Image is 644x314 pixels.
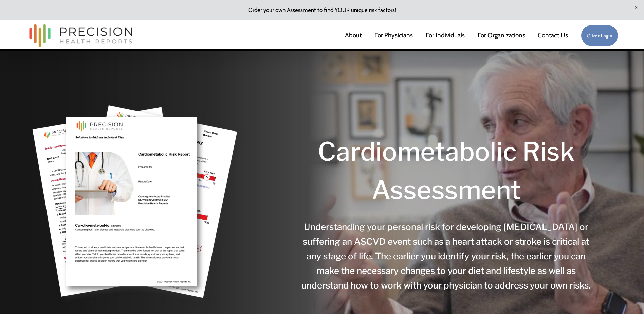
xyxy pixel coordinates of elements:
[299,132,593,209] h1: Cardiometabolic Risk Assessment
[478,29,525,43] a: folder dropdown
[581,25,618,46] a: Client Login
[538,29,568,43] a: Contact Us
[426,29,465,43] a: For Individuals
[26,21,136,50] img: Precision Health Reports
[374,29,413,43] a: For Physicians
[299,220,593,293] h4: Understanding your personal risk for developing [MEDICAL_DATA] or suffering an ASCVD event such a...
[478,29,525,42] span: For Organizations
[345,29,362,43] a: About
